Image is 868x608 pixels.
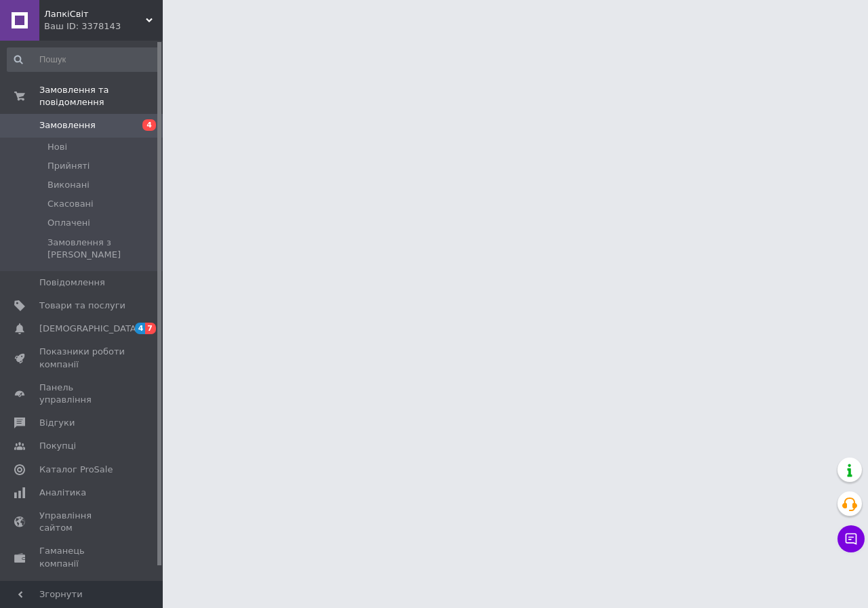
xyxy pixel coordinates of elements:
span: ЛапкіСвіт [44,8,146,20]
span: [DEMOGRAPHIC_DATA] [39,323,140,335]
span: Панель управління [39,382,125,406]
span: Покупці [39,440,76,452]
span: Нові [47,141,67,153]
span: 4 [142,119,156,131]
span: Замовлення та повідомлення [39,84,163,108]
span: Виконані [47,179,90,191]
span: 4 [135,323,146,334]
span: Оплачені [47,217,90,229]
button: Чат з покупцем [837,525,865,552]
span: Каталог ProSale [39,464,113,476]
input: Пошук [7,47,160,72]
span: Повідомлення [39,277,105,289]
span: Показники роботи компанії [39,346,125,370]
span: Управління сайтом [39,510,125,534]
span: 7 [145,323,156,334]
span: Замовлення з [PERSON_NAME] [47,237,159,261]
span: Відгуки [39,417,75,429]
span: Аналітика [39,487,86,499]
span: Скасовані [47,198,94,210]
span: Прийняті [47,160,90,172]
span: Гаманець компанії [39,545,125,569]
span: Товари та послуги [39,300,125,312]
span: Замовлення [39,119,96,131]
div: Ваш ID: 3378143 [44,20,163,33]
